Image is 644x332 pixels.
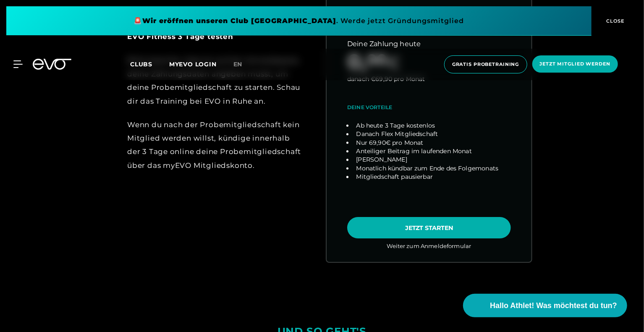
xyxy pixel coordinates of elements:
[127,118,303,172] div: Wenn du nach der Probemitgliedschaft kein Mitglied werden willst, kündige innerhalb der 3 Tage on...
[233,60,253,69] a: en
[463,294,627,317] button: Hallo Athlet! Was möchtest du tun?
[442,55,530,73] a: Gratis Probetraining
[490,300,617,311] span: Hallo Athlet! Was möchtest du tun?
[605,17,625,25] span: CLOSE
[592,6,638,36] button: CLOSE
[530,55,620,73] a: Jetzt Mitglied werden
[169,60,217,68] a: MYEVO LOGIN
[233,60,243,68] span: en
[452,61,519,68] span: Gratis Probetraining
[540,60,610,68] span: Jetzt Mitglied werden
[130,60,169,68] a: Clubs
[130,60,152,68] span: Clubs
